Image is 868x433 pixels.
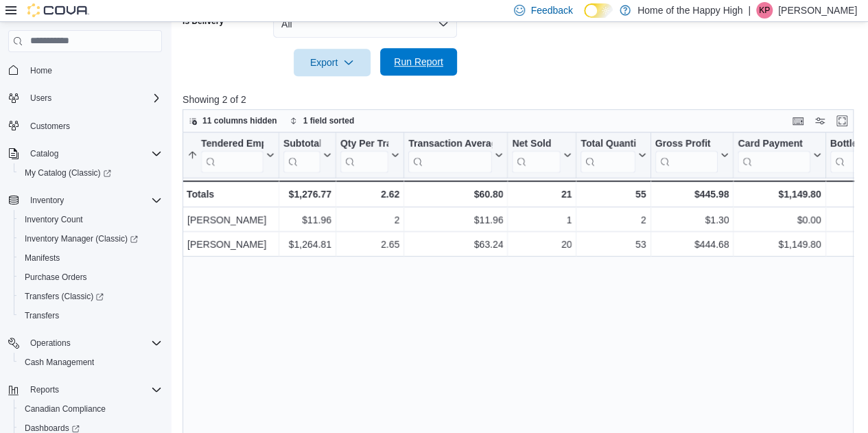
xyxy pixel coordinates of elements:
[294,49,371,76] button: Export
[738,137,810,172] div: Card Payment
[3,144,167,163] button: Catalog
[25,62,58,79] a: Home
[187,186,274,202] div: Totals
[738,211,821,228] div: $0.00
[19,211,162,228] span: Inventory Count
[340,137,388,150] div: Qty Per Transaction
[25,192,69,209] button: Inventory
[3,333,167,353] button: Operations
[19,288,109,305] a: Transfers (Classic)
[3,116,167,136] button: Customers
[394,55,443,69] span: Run Report
[748,2,751,19] p: |
[408,236,503,253] div: $63.24
[14,353,167,372] button: Cash Management
[19,269,93,285] a: Purchase Orders
[738,137,810,150] div: Card Payment
[512,137,561,150] div: Net Sold
[655,137,729,172] button: Gross Profit
[25,291,104,302] span: Transfers (Classic)
[655,186,729,202] div: $445.98
[284,113,360,129] button: 1 field sorted
[30,121,70,132] span: Customers
[834,113,850,129] button: Enter fullscreen
[30,338,71,349] span: Operations
[25,90,57,106] button: Users
[283,211,331,228] div: $11.96
[19,231,162,247] span: Inventory Manager (Classic)
[183,93,860,106] p: Showing 2 of 2
[580,186,646,202] div: 55
[738,236,821,253] div: $1,149.80
[283,137,320,150] div: Subtotal
[201,137,263,150] div: Tendered Employee
[3,380,167,399] button: Reports
[3,191,167,210] button: Inventory
[25,335,162,351] span: Operations
[283,137,320,172] div: Subtotal
[812,113,828,129] button: Display options
[580,137,635,172] div: Total Quantity
[25,382,64,398] button: Reports
[25,145,64,162] button: Catalog
[27,3,89,17] img: Cova
[655,236,729,253] div: $444.68
[25,357,94,368] span: Cash Management
[273,10,457,38] button: All
[14,399,167,419] button: Canadian Compliance
[790,113,806,129] button: Keyboard shortcuts
[25,335,76,351] button: Operations
[283,236,331,253] div: $1,264.81
[408,137,503,172] button: Transaction Average
[187,211,274,228] div: [PERSON_NAME]
[25,272,87,283] span: Purchase Orders
[3,60,167,80] button: Home
[655,137,718,150] div: Gross Profit
[25,214,83,225] span: Inventory Count
[25,310,59,321] span: Transfers
[19,231,143,247] a: Inventory Manager (Classic)
[19,354,99,371] a: Cash Management
[408,137,492,150] div: Transaction Average
[408,211,503,228] div: $11.96
[778,2,857,19] p: [PERSON_NAME]
[19,307,162,324] span: Transfers
[512,137,572,172] button: Net Sold
[30,93,51,104] span: Users
[183,113,283,129] button: 11 columns hidden
[3,89,167,108] button: Users
[187,137,274,172] button: Tendered Employee
[201,137,263,172] div: Tendered Employee
[340,137,399,172] button: Qty Per Transaction
[14,210,167,229] button: Inventory Count
[655,211,729,228] div: $1.30
[302,49,362,76] span: Export
[340,236,399,253] div: 2.65
[530,3,572,17] span: Feedback
[283,137,331,172] button: Subtotal
[14,229,167,248] a: Inventory Manager (Classic)
[25,233,138,244] span: Inventory Manager (Classic)
[756,2,773,19] div: Kayla Parker
[202,115,277,126] span: 11 columns hidden
[14,306,167,325] button: Transfers
[19,165,162,181] span: My Catalog (Classic)
[25,118,75,134] a: Customers
[14,268,167,287] button: Purchase Orders
[25,167,111,178] span: My Catalog (Classic)
[408,186,503,202] div: $60.80
[19,401,162,417] span: Canadian Compliance
[25,90,162,106] span: Users
[637,2,742,19] p: Home of the Happy High
[19,288,162,305] span: Transfers (Classic)
[30,195,64,206] span: Inventory
[580,137,635,150] div: Total Quantity
[512,186,572,202] div: 21
[738,137,821,172] button: Card Payment
[30,148,58,159] span: Catalog
[14,163,167,183] a: My Catalog (Classic)
[283,186,331,202] div: $1,276.77
[25,253,60,264] span: Manifests
[19,354,162,371] span: Cash Management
